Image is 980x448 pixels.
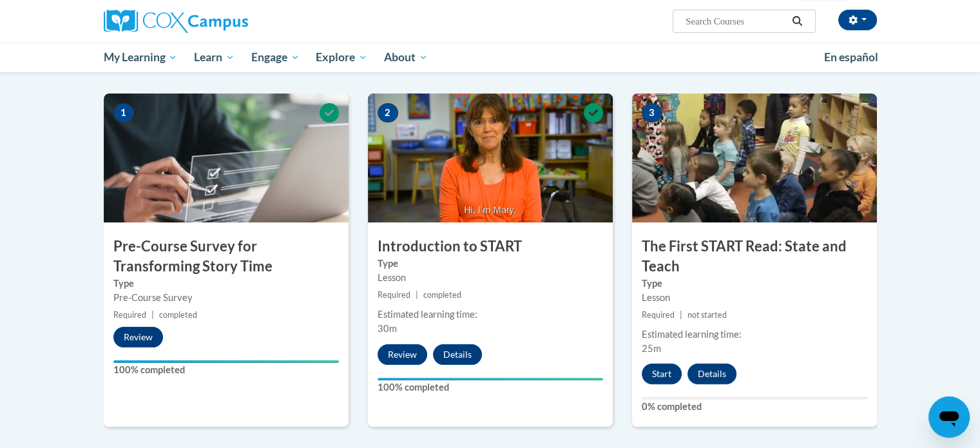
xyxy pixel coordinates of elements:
[928,396,970,438] iframe: Button to launch messaging window
[307,43,376,72] a: Explore
[104,237,349,277] h3: Pre-Course Survey for Transforming Story Time
[423,290,461,300] span: completed
[113,103,134,122] span: 1
[787,14,807,29] button: Search
[838,10,877,30] button: Account Settings
[368,93,613,222] img: Course Image
[687,310,727,320] span: not started
[416,290,418,300] span: |
[113,291,339,305] div: Pre-Course Survey
[642,343,661,354] span: 25m
[378,271,603,285] div: Lesson
[378,257,603,271] label: Type
[642,291,867,305] div: Lesson
[378,380,603,394] label: 100% completed
[368,237,613,257] h3: Introduction to START
[642,364,682,384] button: Start
[113,327,163,347] button: Review
[378,103,398,122] span: 2
[642,327,867,342] div: Estimated learning time:
[103,50,177,65] span: My Learning
[243,43,308,72] a: Engage
[378,378,603,380] div: Your progress
[642,277,867,291] label: Type
[632,237,877,277] h3: The First START Read: State and Teach
[684,14,787,29] input: Search Courses
[680,310,682,320] span: |
[151,310,154,320] span: |
[384,50,428,65] span: About
[376,43,436,72] a: About
[824,50,878,64] span: En español
[251,50,300,65] span: Engage
[104,93,349,222] img: Course Image
[186,43,243,72] a: Learn
[687,364,736,384] button: Details
[316,50,367,65] span: Explore
[642,103,662,122] span: 3
[84,43,896,72] div: Main menu
[642,310,675,320] span: Required
[378,307,603,322] div: Estimated learning time:
[433,344,482,365] button: Details
[378,323,397,334] span: 30m
[378,344,427,365] button: Review
[159,310,197,320] span: completed
[378,290,410,300] span: Required
[632,93,877,222] img: Course Image
[113,360,339,363] div: Your progress
[113,363,339,377] label: 100% completed
[104,10,349,33] a: Cox Campus
[113,310,146,320] span: Required
[104,10,248,33] img: Cox Campus
[816,44,887,71] a: En español
[95,43,186,72] a: My Learning
[194,50,235,65] span: Learn
[642,400,867,414] label: 0% completed
[113,277,339,291] label: Type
